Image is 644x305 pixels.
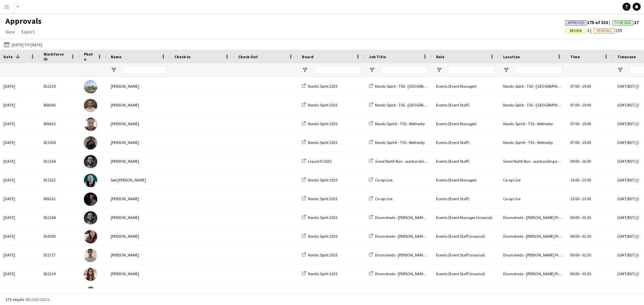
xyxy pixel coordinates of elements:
[302,121,337,126] a: Nordic Spirit 2025
[375,121,425,126] span: Nordic Spririt - TSS - Wetherby
[84,99,97,112] img: Ioannis Theodoridis
[582,196,591,201] span: 23:00
[84,80,97,93] img: Callum Hartfield
[40,77,80,95] div: 812310
[612,19,639,25] span: 17
[381,66,428,74] input: Job Title Filter Input
[84,193,97,206] img: Richard Walker
[570,121,579,126] span: 07:00
[24,296,51,303] button: Reload data
[432,189,499,208] div: Events (Event Staff)
[302,234,337,239] a: Nordic Spirit 2025
[107,227,170,245] div: [PERSON_NAME]
[375,140,425,145] span: Nordic Spririt - TSS - Wetherby
[238,54,258,59] span: Check-Out
[308,159,331,164] span: Liquid IV 2025
[499,115,566,133] div: Nordic Spririt - TSS - Wetherby
[570,84,579,89] span: 07:00
[375,84,444,89] span: Nordic Spirit - TSS - [GEOGRAPHIC_DATA]
[515,66,562,74] input: Location Filter Input
[432,208,499,227] div: Events (Event Manager Unsocial)
[570,196,579,201] span: 15:00
[432,96,499,114] div: Events (Event Staff)
[570,140,579,145] span: 07:00
[308,121,337,126] span: Nordic Spirit 2025
[174,54,191,59] span: Check-In
[582,140,591,145] span: 19:00
[369,177,392,182] a: Co-op Live
[499,171,566,189] div: Co-op Live
[375,177,392,182] span: Co-op Live
[369,252,454,257] a: Drumsheds - [PERSON_NAME] Presents Nextup
[436,67,442,73] button: Open Filter Menu
[107,283,170,302] div: [PERSON_NAME]
[580,140,581,145] span: -
[21,29,35,35] span: Export
[369,159,455,164] a: Great North Run - outstanding expenses [DATE]
[107,96,170,114] div: [PERSON_NAME]
[123,66,166,74] input: Name Filter Input
[499,264,566,283] div: Drumsheds - [PERSON_NAME] Presents Nextup
[40,264,80,283] div: 812319
[107,246,170,264] div: [PERSON_NAME]
[84,211,97,225] img: Brima Fullah
[582,102,591,107] span: 19:00
[375,215,454,220] span: Drumsheds - [PERSON_NAME] Presents Nextup
[499,246,566,264] div: Drumsheds - [PERSON_NAME] Presents Nextup
[432,264,499,283] div: Events (Event Staff Unsocial)
[302,140,337,145] a: Nordic Spirit 2025
[432,227,499,245] div: Events (Event Staff Unsocial)
[582,215,591,220] span: 01:30
[111,54,121,59] span: Name
[597,29,611,33] span: Pending
[570,271,579,276] span: 00:00
[40,152,80,170] div: 812164
[308,252,337,257] span: Nordic Spirit 2025
[570,29,582,33] span: Review
[40,227,80,245] div: 810395
[302,67,308,73] button: Open Filter Menu
[107,133,170,152] div: [PERSON_NAME]
[570,159,579,164] span: 09:00
[499,283,566,302] div: Drumsheds - [PERSON_NAME] Presents Nextup
[375,252,454,257] span: Drumsheds - [PERSON_NAME] Presents Nextup
[302,54,314,59] span: Board
[582,159,591,164] span: 16:00
[369,121,425,126] a: Nordic Spririt - TSS - Wetherby
[369,215,454,220] a: Drumsheds - [PERSON_NAME] Presents Nextup
[582,84,591,89] span: 19:00
[107,77,170,95] div: [PERSON_NAME]
[111,67,117,73] button: Open Filter Menu
[432,77,499,95] div: Events (Event Manager)
[302,271,337,276] a: Nordic Spirit 2025
[107,115,170,133] div: [PERSON_NAME]
[19,27,37,36] a: Export
[107,152,170,170] div: [PERSON_NAME]
[308,215,337,220] span: Nordic Spirit 2025
[570,215,579,220] span: 00:00
[3,27,17,36] a: View
[302,196,337,201] a: Nordic Spirit 2025
[617,67,623,73] button: Open Filter Menu
[302,102,337,107] a: Nordic Spirit 2025
[40,283,80,302] div: 811924
[499,96,566,114] div: Nordic Spirit - TSS - [GEOGRAPHIC_DATA]
[369,140,425,145] a: Nordic Spririt - TSS - Wetherby
[594,27,622,33] span: 155
[580,271,581,276] span: -
[570,54,580,59] span: Time
[432,152,499,170] div: Events (Event Staff)
[617,54,636,59] span: Timezone
[369,84,444,89] a: Nordic Spirit - TSS - [GEOGRAPHIC_DATA]
[566,19,612,25] span: 175 of 333
[314,66,361,74] input: Board Filter Input
[308,140,337,145] span: Nordic Spirit 2025
[375,102,444,107] span: Nordic Spirit - TSS - [GEOGRAPHIC_DATA]
[570,252,579,257] span: 00:00
[308,84,337,89] span: Nordic Spirit 2025
[582,252,591,257] span: 01:30
[580,84,581,89] span: -
[308,234,337,239] span: Nordic Spirit 2025
[302,177,337,182] a: Nordic Spirit 2025
[40,115,80,133] div: 806013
